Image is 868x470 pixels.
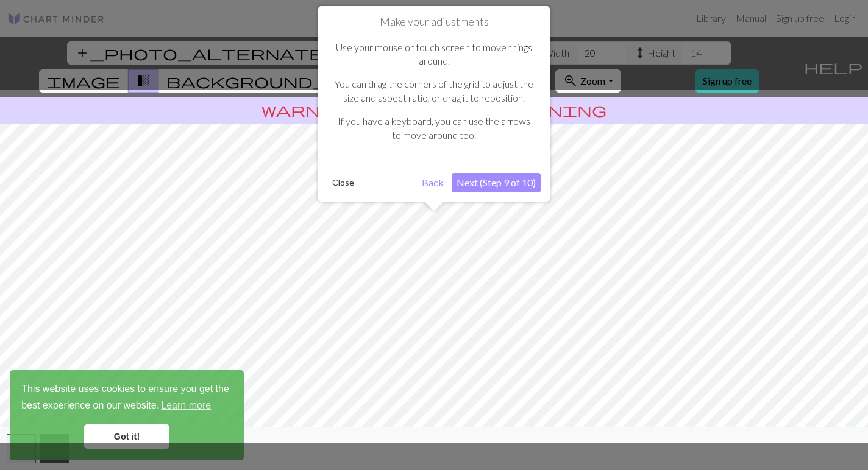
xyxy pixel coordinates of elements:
[452,173,541,192] button: Next (Step 9 of 10)
[333,114,535,142] p: If you have a keyboard, you can use the arrows to move around too.
[327,174,359,192] button: Close
[333,41,535,68] p: Use your mouse or touch screen to move things around.
[327,15,541,29] h1: Make your adjustments
[417,173,449,192] button: Back
[318,6,550,202] div: Make your adjustments
[333,77,535,105] p: You can drag the corners of the grid to adjust the size and aspect ratio, or drag it to reposition.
